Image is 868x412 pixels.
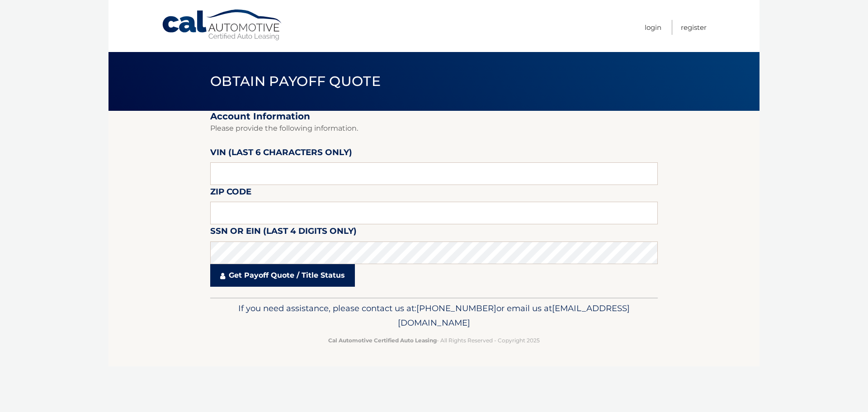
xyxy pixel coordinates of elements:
[216,336,652,345] p: - All Rights Reserved - Copyright 2025
[216,301,652,330] p: If you need assistance, please contact us at: or email us at
[328,337,437,344] strong: Cal Automotive Certified Auto Leasing
[210,111,658,122] h2: Account Information
[210,185,251,202] label: Zip Code
[210,224,357,241] label: SSN or EIN (last 4 digits only)
[210,122,658,135] p: Please provide the following information.
[210,264,355,287] a: Get Payoff Quote / Title Status
[210,73,381,90] span: Obtain Payoff Quote
[161,9,283,41] a: Cal Automotive
[681,20,707,35] a: Register
[645,20,661,35] a: Login
[210,146,352,162] label: VIN (last 6 characters only)
[416,303,496,313] span: [PHONE_NUMBER]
